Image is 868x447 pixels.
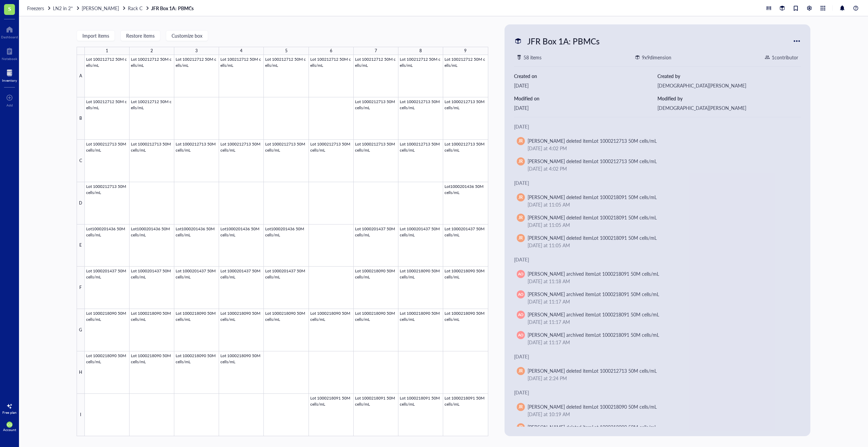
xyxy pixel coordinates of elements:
[594,311,659,318] div: Lot 1000218091 50M cells/mL
[518,404,523,410] span: JR
[528,165,793,172] div: [DATE] at 4:02 PM
[528,144,793,152] div: [DATE] at 4:02 PM
[82,33,109,38] span: Import items
[7,423,12,427] span: CG
[120,30,160,41] button: Restore items
[77,182,85,225] div: D
[592,194,657,200] div: Lot 1000218091 50M cells/mL
[151,46,153,55] div: 2
[528,201,793,208] div: [DATE] at 11:05 AM
[77,309,85,351] div: G
[528,193,657,201] div: [PERSON_NAME] deleted item
[2,78,17,82] div: Inventory
[2,67,17,82] a: Inventory
[514,353,801,360] div: [DATE]
[514,82,657,89] div: [DATE]
[528,277,793,285] div: [DATE] at 11:18 AM
[657,82,801,89] div: [DEMOGRAPHIC_DATA][PERSON_NAME]
[772,54,798,61] div: 1 contributor
[2,57,17,61] div: Notebook
[528,298,793,305] div: [DATE] at 11:17 AM
[514,123,801,130] div: [DATE]
[518,368,523,374] span: JR
[77,97,85,140] div: B
[592,158,657,164] div: Lot 1000212713 50M cells/mL
[592,424,657,430] div: Lot 1000218090 50M cells/mL
[77,351,85,394] div: H
[53,5,73,12] span: LN2 in 2*
[642,54,671,61] div: 9 x 9 dimension
[27,5,52,11] a: Freezers
[528,423,657,431] div: [PERSON_NAME] deleted item
[528,290,659,298] div: [PERSON_NAME] archived item
[3,428,16,432] div: Account
[2,46,17,61] a: Notebook
[518,312,524,317] span: AO
[77,267,85,309] div: F
[82,5,150,11] a: [PERSON_NAME]Rack C
[77,55,85,97] div: A
[592,137,657,144] div: Lot 1000212713 50M cells/mL
[77,140,85,182] div: C
[464,46,467,55] div: 9
[518,271,524,277] span: AO
[528,270,659,277] div: [PERSON_NAME] archived item
[419,46,422,55] div: 8
[528,157,657,165] div: [PERSON_NAME] deleted item
[592,234,657,241] div: Lot 1000218091 50M cells/mL
[514,256,801,263] div: [DATE]
[594,331,659,338] div: Lot 1000218091 50M cells/mL
[1,24,18,39] a: Dashboard
[240,46,242,55] div: 4
[657,95,801,102] div: Modified by
[151,5,195,11] a: JFR Box 1A: PBMCs
[528,221,793,229] div: [DATE] at 11:05 AM
[1,35,18,39] div: Dashboard
[518,215,523,221] span: JR
[592,367,657,374] div: Lot 1000212713 50M cells/mL
[53,5,80,11] a: LN2 in 2*
[657,104,801,112] div: [DEMOGRAPHIC_DATA][PERSON_NAME]
[528,214,657,221] div: [PERSON_NAME] deleted item
[528,367,657,374] div: [PERSON_NAME] deleted item
[514,72,657,80] div: Created on
[106,46,108,55] div: 1
[285,46,288,55] div: 5
[528,374,793,382] div: [DATE] at 2:24 PM
[172,33,202,38] span: Customize box
[77,225,85,267] div: E
[514,179,801,187] div: [DATE]
[528,241,793,249] div: [DATE] at 11:05 AM
[592,403,657,410] div: Lot 1000218090 50M cells/mL
[518,424,523,430] span: JR
[518,138,523,144] span: JR
[518,158,523,164] span: JR
[77,394,85,436] div: I
[524,54,541,61] div: 58 items
[528,410,793,418] div: [DATE] at 10:19 AM
[528,403,657,410] div: [PERSON_NAME] deleted item
[528,234,657,241] div: [PERSON_NAME] deleted item
[518,332,524,338] span: AO
[2,410,17,414] div: Free plan
[594,270,659,277] div: Lot 1000218091 50M cells/mL
[375,46,377,55] div: 7
[592,214,657,221] div: Lot 1000218091 50M cells/mL
[514,104,657,112] div: [DATE]
[657,72,801,80] div: Created by
[528,311,659,318] div: [PERSON_NAME] archived item
[528,331,659,338] div: [PERSON_NAME] archived item
[82,5,119,12] span: [PERSON_NAME]
[126,33,155,38] span: Restore items
[528,318,793,326] div: [DATE] at 11:17 AM
[8,4,11,13] span: S
[594,291,659,297] div: Lot 1000218091 50M cells/mL
[514,389,801,396] div: [DATE]
[528,338,793,346] div: [DATE] at 11:17 AM
[524,34,603,48] div: JFR Box 1A: PBMCs
[6,103,13,107] div: Add
[128,5,142,12] span: Rack C
[528,137,657,144] div: [PERSON_NAME] deleted item
[195,46,198,55] div: 3
[330,46,332,55] div: 6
